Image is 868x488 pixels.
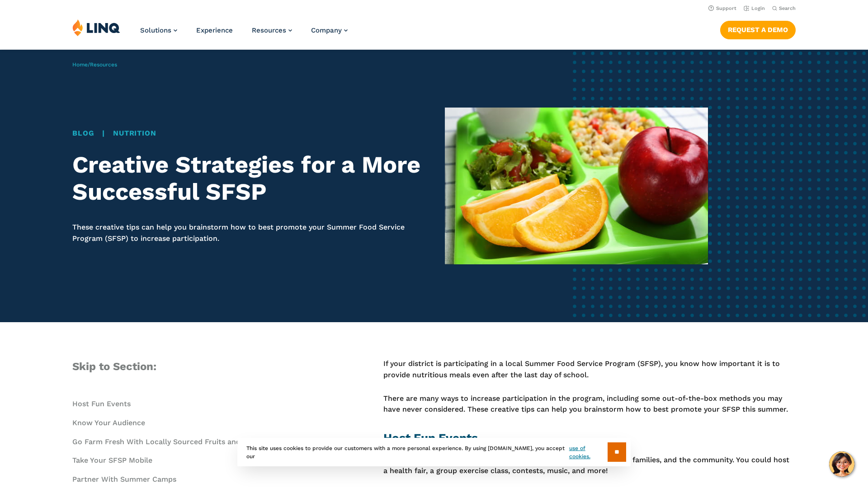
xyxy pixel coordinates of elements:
a: Go Farm Fresh With Locally Sourced Fruits and Vegetables [72,437,281,446]
a: Blog [72,129,94,137]
a: Experience [196,26,233,34]
p: These creative tips can help you brainstorm how to best promote your Summer Food Service Program ... [72,222,423,244]
button: Hello, have a question? Let’s chat. [829,451,854,477]
div: | [72,128,423,139]
a: Nutrition [113,129,156,137]
p: If your district is participating in a local Summer Food Service Program (SFSP), you know how imp... [383,358,796,380]
a: Know Your Audience [72,418,145,427]
nav: Button Navigation [720,19,796,39]
a: Home [72,61,88,68]
h1: Creative Strategies for a More Successful SFSP [72,151,423,206]
a: Support [708,5,736,11]
a: Resources [252,26,292,34]
span: Company [311,26,342,34]
img: LINQ | K‑12 Software [72,19,120,36]
a: Partner With Summer Camps [72,475,176,483]
a: Solutions [140,26,177,34]
a: Host Fun Events [72,399,131,408]
a: Login [744,5,765,11]
span: / [72,61,117,68]
h2: Host Fun Events [383,430,796,446]
span: Search [779,5,796,11]
a: Resources [90,61,117,68]
img: Summer fruits and vegetables on a school meal tray [445,108,708,264]
p: There are many ways to increase participation in the program, including some out-of-the-box metho... [383,393,796,415]
a: Company [311,26,348,34]
button: Open Search Bar [772,5,796,12]
span: Solutions [140,26,171,34]
span: Resources [252,26,286,34]
a: use of cookies. [569,444,608,460]
a: Request a Demo [720,21,796,39]
span: Skip to Section: [72,360,156,373]
div: This site uses cookies to provide our customers with a more personal experience. By using [DOMAIN... [237,438,631,466]
nav: Primary Navigation [140,19,348,49]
